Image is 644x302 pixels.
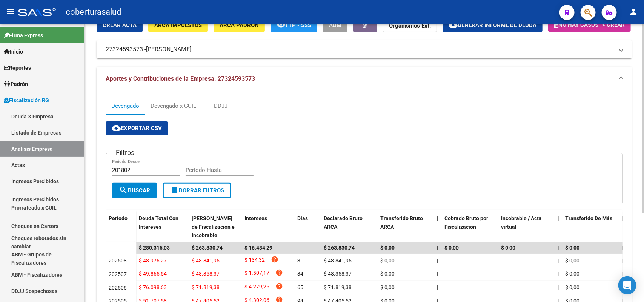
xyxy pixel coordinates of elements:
[324,258,352,264] span: $ 48.841,95
[106,45,614,54] mat-panel-title: 27324593573 -
[275,269,283,276] i: help
[297,271,303,277] span: 34
[449,20,458,29] mat-icon: cloud_download
[4,64,31,72] span: Reportes
[106,210,136,242] datatable-header-cell: Período
[441,210,498,244] datatable-header-cell: Cobrado Bruto por Fiscalización
[444,215,488,230] span: Cobrado Bruto por Fiscalización
[139,284,167,290] span: $ 76.098,63
[139,271,167,277] span: $ 49.865,54
[558,271,559,277] span: |
[119,187,150,194] span: Buscar
[389,22,431,29] strong: Organismos Ext.
[244,256,265,266] span: $ 134,32
[297,258,300,264] span: 3
[562,210,619,244] datatable-header-cell: Transferido De Más
[4,96,49,104] span: Fiscalización RG
[151,102,196,110] div: Devengado x CUIL
[146,45,191,54] span: [PERSON_NAME]
[313,210,321,244] datatable-header-cell: |
[498,210,555,244] datatable-header-cell: Incobrable / Acta virtual
[443,18,543,32] button: Generar informe de deuda
[444,245,459,251] span: $ 0,00
[192,245,223,251] span: $ 263.830,74
[163,183,231,198] button: Borrar Filtros
[192,215,235,239] span: [PERSON_NAME] de Fiscalización e Incobrable
[437,245,438,251] span: |
[244,245,272,251] span: $ 16.484,29
[192,258,220,264] span: $ 48.841,95
[297,215,308,221] span: Dias
[622,245,623,251] span: |
[565,245,579,251] span: $ 0,00
[324,271,352,277] span: $ 48.358,37
[618,276,636,294] div: Open Intercom Messenger
[119,185,128,195] mat-icon: search
[324,215,363,230] span: Declarado Bruto ARCA
[380,215,423,230] span: Transferido Bruto ARCA
[324,245,355,251] span: $ 263.830,74
[244,282,269,293] span: $ 4.279,25
[565,258,579,264] span: $ 0,00
[501,215,542,230] span: Incobrable / Acta virtual
[275,282,283,290] i: help
[294,210,313,244] datatable-header-cell: Dias
[324,284,352,290] span: $ 71.819,38
[565,215,612,221] span: Transferido De Más
[112,123,121,132] mat-icon: cloud_download
[97,40,632,58] mat-expansion-panel-header: 27324593573 -[PERSON_NAME]
[244,269,269,279] span: $ 1.507,17
[4,31,43,40] span: Firma Express
[148,18,208,32] button: ARCA Impuestos
[286,22,311,29] span: FTP - SSS
[548,18,631,32] button: No hay casos -> Crear
[136,210,189,244] datatable-header-cell: Deuda Total Con Intereses
[501,245,515,251] span: $ 0,00
[139,215,178,230] span: Deuda Total Con Intereses
[192,271,220,277] span: $ 48.358,37
[4,48,23,56] span: Inicio
[558,215,559,221] span: |
[380,284,395,290] span: $ 0,00
[316,284,317,290] span: |
[103,22,137,29] span: Crear Acta
[380,271,395,277] span: $ 0,00
[271,256,278,263] i: help
[316,215,318,221] span: |
[329,22,341,29] span: ABM
[323,18,347,32] button: ABM
[619,210,626,244] datatable-header-cell: |
[139,258,167,264] span: $ 48.976,27
[4,80,28,88] span: Padrón
[241,210,294,244] datatable-header-cell: Intereses
[244,215,267,221] span: Intereses
[558,284,559,290] span: |
[139,245,170,251] span: $ 280.315,03
[434,210,441,244] datatable-header-cell: |
[60,4,121,20] span: - coberturasalud
[555,210,562,244] datatable-header-cell: |
[106,121,168,135] button: Exportar CSV
[170,187,224,194] span: Borrar Filtros
[170,185,179,195] mat-icon: delete
[297,284,303,290] span: 65
[6,7,15,16] mat-icon: menu
[109,258,127,264] span: 202508
[109,215,128,221] span: Período
[109,285,127,291] span: 202506
[214,102,227,110] div: DDJJ
[383,18,437,32] button: Organismos Ext.
[380,258,395,264] span: $ 0,00
[97,18,143,32] button: Crear Acta
[380,245,395,251] span: $ 0,00
[214,18,265,32] button: ARCA Padrón
[277,20,286,29] mat-icon: remove_red_eye
[377,210,434,244] datatable-header-cell: Transferido Bruto ARCA
[316,245,318,251] span: |
[154,22,202,29] span: ARCA Impuestos
[565,271,579,277] span: $ 0,00
[622,215,623,221] span: |
[622,258,623,264] span: |
[192,284,220,290] span: $ 71.819,38
[271,18,317,32] button: FTP - SSS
